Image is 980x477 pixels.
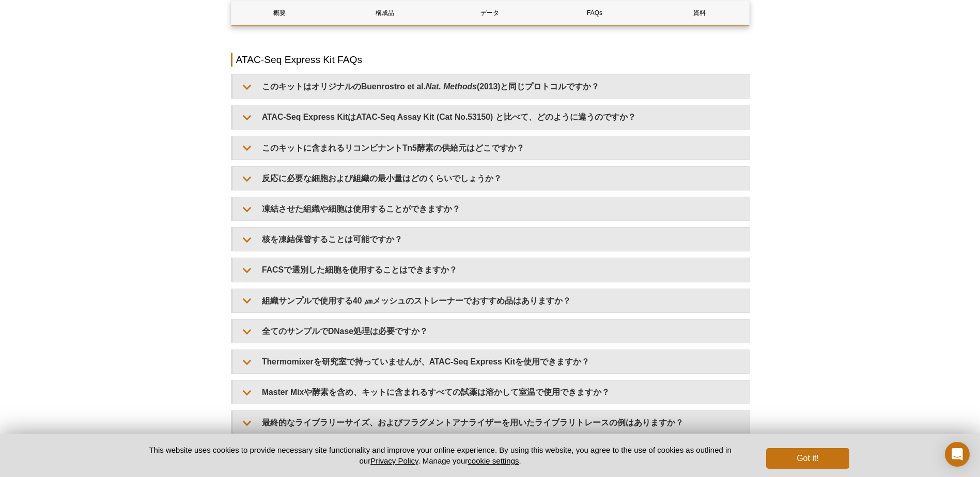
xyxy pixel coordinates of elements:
p: This website uses cookies to provide necessary site functionality and improve your online experie... [131,444,750,466]
summary: Thermomixerを研究室で持っていませんが、ATAC-Seq Express Kitを使用できますか？ [233,350,749,373]
summary: FACSで選別した細胞を使用することはできますか？ [233,258,749,281]
h2: ATAC-Seq Express Kit FAQs [231,53,750,67]
em: Nat. Methods [426,82,477,91]
summary: このキットはオリジナルのBuenrostro et al.Nat. Methods(2013)と同じプロトコルですか？ [233,75,749,98]
summary: ATAC-Seq Express KitはATAC-Seq Assay Kit (Cat No.53150) と比べて、どのように違うのですか？ [233,105,749,129]
a: 構成品 [336,1,433,25]
button: Got it! [766,448,849,469]
summary: 全てのサンプルでDNase処理は必要ですか？ [233,320,749,343]
summary: 凍結させた組織や細胞は使用することができますか？ [233,197,749,220]
a: データ [441,1,538,25]
summary: このキットに含まれるリコンビナントTn5酵素の供給元はどこですか？ [233,136,749,160]
summary: 核を凍結保管することは可能ですか？ [233,228,749,251]
summary: 反応に必要な細胞および組織の最小量はどのくらいでしょうか？ [233,167,749,190]
button: cookie settings [468,456,519,465]
a: 資料 [651,1,748,25]
a: Privacy Policy [370,456,418,465]
div: Open Intercom Messenger [945,442,970,467]
a: FAQs [546,1,643,25]
summary: 最終的なライブラリーサイズ、およびフラグメントアナライザーを用いたライブラリトレースの例はありますか？ [233,411,749,434]
summary: Master Mixや酵素を含め、キットに含まれるすべての試薬は溶かして室温で使用できますか？ [233,380,749,404]
summary: 組織サンプルで使用する40 ㎛メッシュのストレーナーでおすすめ品はありますか？ [233,289,749,312]
a: 概要 [231,1,329,25]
